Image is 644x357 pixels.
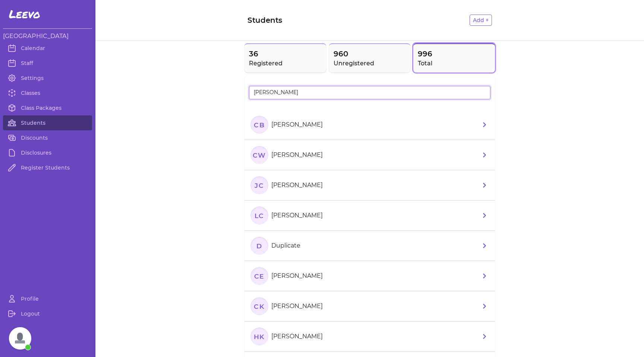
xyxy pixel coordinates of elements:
p: [PERSON_NAME] [271,181,323,190]
a: LC[PERSON_NAME] [244,201,495,231]
h3: [GEOGRAPHIC_DATA] [3,32,92,41]
text: CK [254,302,265,310]
input: Search all students by name... [249,86,490,99]
a: Students [3,115,92,130]
button: 996Total [413,43,495,72]
h2: Total [418,59,490,68]
a: Register Students [3,160,92,175]
p: [PERSON_NAME] [271,271,323,280]
text: CW [253,151,266,159]
a: DDuplicate [244,231,495,261]
a: HK[PERSON_NAME] [244,322,495,352]
p: [PERSON_NAME] [271,120,323,129]
a: Calendar [3,41,92,56]
span: 960 [334,49,406,59]
h2: Unregistered [334,59,406,68]
a: CW[PERSON_NAME] [244,140,495,170]
a: Discounts [3,130,92,145]
text: D [256,242,262,249]
span: Leevo [9,7,40,21]
p: [PERSON_NAME] [271,150,323,159]
a: CB[PERSON_NAME] [244,110,495,140]
button: 960Unregistered [329,43,411,72]
p: [PERSON_NAME] [271,302,323,311]
a: Class Packages [3,100,92,115]
p: [PERSON_NAME] [271,332,323,341]
text: CB [254,121,265,128]
text: CE [254,272,265,280]
a: Classes [3,86,92,100]
a: Open chat [9,327,31,350]
a: Disclosures [3,145,92,160]
a: CE[PERSON_NAME] [244,261,495,291]
button: 36Registered [244,43,326,72]
span: 996 [418,49,490,59]
a: Staff [3,56,92,71]
text: HK [254,332,265,340]
a: JC[PERSON_NAME] [244,170,495,201]
text: LC [255,211,264,219]
button: Add + [470,15,492,26]
span: 36 [249,49,322,59]
p: [PERSON_NAME] [271,211,323,220]
text: JC [254,181,264,189]
a: Profile [3,291,92,306]
a: CK[PERSON_NAME] [244,291,495,322]
h2: Registered [249,59,322,68]
p: Duplicate [271,241,300,250]
a: Settings [3,71,92,86]
a: Logout [3,306,92,321]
